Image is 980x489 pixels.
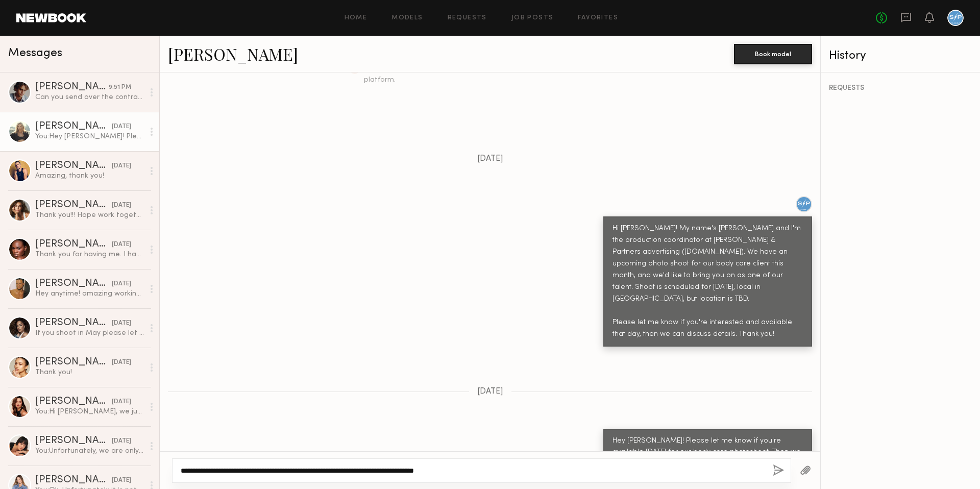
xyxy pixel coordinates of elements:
div: You: Unfortunately, we are only shooting on the 30th. Best of luck on your other shoot! [35,446,144,456]
div: [DATE] [112,201,131,210]
div: [DATE] [112,397,131,407]
a: Requests [448,15,487,21]
div: [DATE] [112,436,131,446]
div: [PERSON_NAME] [35,475,112,485]
div: [DATE] [112,240,131,250]
div: [DATE] [112,319,131,328]
a: Job Posts [511,15,554,21]
button: Book model [734,44,812,64]
div: [DATE] [112,476,131,485]
div: [PERSON_NAME] [35,279,112,289]
div: 9:51 PM [109,83,131,92]
div: You: Hey [PERSON_NAME]! Please let me know if you're available [DATE] for our body care photoshoo... [35,132,144,141]
a: Book model [734,49,812,58]
div: Amazing, thank you! [35,171,144,181]
div: Can you send over the contract? [35,92,144,102]
div: REQUESTS [829,85,972,92]
div: Thank you for having me. I had a great time! [35,250,144,259]
div: Thank you! [35,368,144,377]
div: Thank you!!! Hope work together again 💘 [35,210,144,220]
div: [DATE] [112,279,131,289]
div: [PERSON_NAME] [35,200,112,210]
div: [PERSON_NAME] [35,239,112,250]
a: Models [391,15,423,21]
div: [PERSON_NAME] [35,161,112,171]
div: Hey anytime! amazing working with you too [PERSON_NAME]! Amazing crew and I had a great time. [35,289,144,299]
div: [DATE] [112,358,131,368]
a: [PERSON_NAME] [168,43,298,65]
div: [PERSON_NAME] [35,397,112,407]
div: History [829,50,972,62]
div: [PERSON_NAME] [35,82,109,92]
div: [PERSON_NAME] [35,318,112,328]
div: Hi [PERSON_NAME]! My name's [PERSON_NAME] and I'm the production coordinator at [PERSON_NAME] & P... [612,223,803,340]
div: [PERSON_NAME] [35,121,112,132]
span: [DATE] [477,155,503,163]
div: You: Hi [PERSON_NAME], we just had our meeting with our client and we are going with other talent... [35,407,144,417]
div: [DATE] [112,161,131,171]
a: Favorites [578,15,618,21]
a: Home [345,15,367,21]
div: If you shoot in May please let me know I’ll be in La and available [35,328,144,338]
div: Hey [PERSON_NAME]! Please let me know if you're available [DATE] for our body care photoshoot. Th... [612,435,803,471]
div: [DATE] [112,122,131,132]
span: Messages [8,47,62,59]
span: [DATE] [477,387,503,396]
div: [PERSON_NAME] [35,436,112,446]
div: [PERSON_NAME] [35,357,112,368]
